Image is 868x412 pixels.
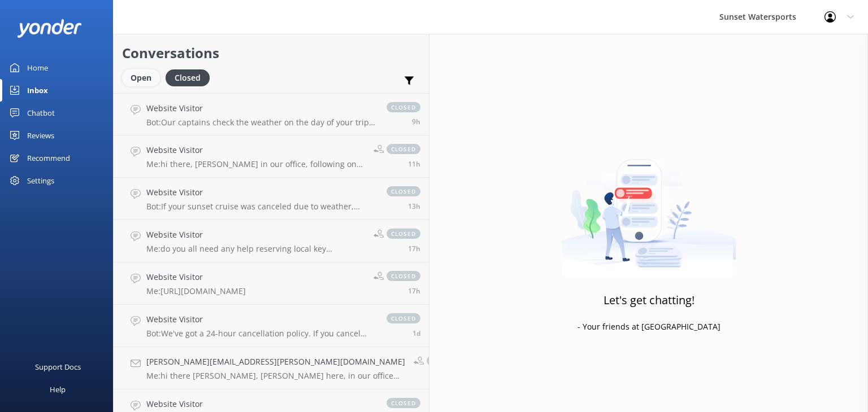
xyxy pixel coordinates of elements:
p: - Your friends at [GEOGRAPHIC_DATA] [578,321,721,333]
div: Reviews [27,124,54,147]
span: closed [387,186,420,196]
h2: Conversations [122,42,420,64]
div: Closed [166,69,210,86]
span: closed [387,229,420,239]
span: Sep 12 2025 05:52pm (UTC -05:00) America/Cancun [408,201,420,211]
img: yonder-white-logo.png [17,19,82,38]
h4: Website Visitor [146,313,375,326]
a: Website VisitorBot:Our captains check the weather on the day of your trip. If conditions are unsa... [114,93,429,135]
div: Open [122,69,160,86]
span: Sep 12 2025 02:10pm (UTC -05:00) America/Cancun [408,286,420,296]
h4: [PERSON_NAME][EMAIL_ADDRESS][PERSON_NAME][DOMAIN_NAME] [146,356,405,368]
span: closed [427,356,461,366]
div: Inbox [27,79,48,102]
span: closed [387,398,420,408]
span: Sep 12 2025 08:17pm (UTC -05:00) America/Cancun [408,159,420,169]
div: Support Docs [35,356,81,378]
a: Website VisitorBot:We've got a 24-hour cancellation policy. If you cancel more than 24 hours in a... [114,305,429,347]
div: Settings [27,169,54,192]
span: closed [387,102,420,112]
p: Bot: Our captains check the weather on the day of your trip. If conditions are unsafe, the trip w... [146,117,375,128]
h4: Website Visitor [146,144,365,156]
p: Bot: We've got a 24-hour cancellation policy. If you cancel more than 24 hours in advance, you'll... [146,328,375,339]
h3: Let's get chatting! [604,291,695,309]
div: Home [27,56,48,79]
h4: Website Visitor [146,229,365,241]
p: Me: do you all need any help reserving local key [DEMOGRAPHIC_DATA] resident here to help [146,244,365,254]
a: Website VisitorBot:If your sunset cruise was canceled due to weather, you'll receive a full refun... [114,178,429,220]
a: Closed [166,71,215,84]
span: closed [387,313,420,323]
h4: Website Visitor [146,271,246,283]
div: Chatbot [27,102,55,124]
a: [PERSON_NAME][EMAIL_ADDRESS][PERSON_NAME][DOMAIN_NAME]Me:hi there [PERSON_NAME], [PERSON_NAME] he... [114,347,429,389]
h4: Website Visitor [146,102,375,115]
h4: Website Visitor [146,398,375,410]
a: Website VisitorMe:hi there, [PERSON_NAME] in our office, following on from our chat bot - when ar... [114,135,429,178]
h4: Website Visitor [146,186,375,199]
img: artwork of a man stealing a conversation from at giant smartphone [562,135,736,277]
p: Bot: If your sunset cruise was canceled due to weather, you'll receive a full refund. Just give o... [146,201,375,212]
div: Recommend [27,147,70,169]
a: Open [122,71,166,84]
span: closed [387,144,420,154]
p: Me: [URL][DOMAIN_NAME] [146,286,246,296]
span: Sep 12 2025 02:15pm (UTC -05:00) America/Cancun [408,244,420,253]
div: Help [50,378,66,401]
a: Website VisitorMe:[URL][DOMAIN_NAME]closed17h [114,262,429,305]
span: Sep 12 2025 10:32pm (UTC -05:00) America/Cancun [412,117,420,126]
a: Website VisitorMe:do you all need any help reserving local key [DEMOGRAPHIC_DATA] resident here t... [114,220,429,262]
span: closed [387,271,420,281]
span: Sep 12 2025 01:33am (UTC -05:00) America/Cancun [413,328,420,338]
p: Me: hi there [PERSON_NAME], [PERSON_NAME] here, in our office and following on from our chat bot [146,371,405,381]
p: Me: hi there, [PERSON_NAME] in our office, following on from our chat bot - when are you going to... [146,159,365,169]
